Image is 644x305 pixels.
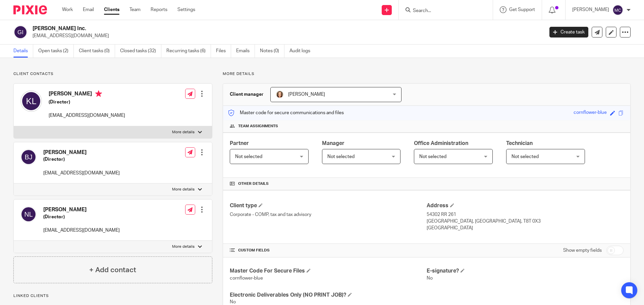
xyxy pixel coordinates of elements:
[322,141,344,146] span: Manager
[43,206,120,213] h4: [PERSON_NAME]
[235,154,262,159] span: Not selected
[230,141,249,146] span: Partner
[13,293,212,299] p: Linked clients
[49,99,125,105] h5: (Director)
[228,109,344,116] p: Master code for secure communications and files
[230,300,236,304] span: No
[238,124,278,129] span: Team assignments
[43,156,120,163] h5: (Director)
[427,202,624,209] h4: Address
[177,6,195,13] a: Settings
[236,45,255,58] a: Emails
[172,187,195,192] p: More details
[49,112,125,119] p: [EMAIL_ADDRESS][DOMAIN_NAME]
[20,149,37,165] img: svg%3E
[13,25,28,39] img: svg%3E
[223,71,631,77] p: More details
[509,7,535,12] span: Get Support
[506,141,533,146] span: Technician
[13,71,212,77] p: Client contacts
[216,45,231,58] a: Files
[612,5,623,15] img: svg%3E
[95,90,102,97] i: Primary
[572,6,609,13] p: [PERSON_NAME]
[120,45,161,58] a: Closed tasks (32)
[238,181,269,186] span: Other details
[427,225,624,231] p: [GEOGRAPHIC_DATA]
[276,90,284,98] img: avatar-thumb.jpg
[427,276,433,281] span: No
[43,214,120,220] h5: (Director)
[512,154,539,159] span: Not selected
[574,109,607,117] div: cornflower-blue
[129,6,141,13] a: Team
[49,90,125,99] h4: [PERSON_NAME]
[230,91,264,98] h3: Client manager
[327,154,355,159] span: Not selected
[427,211,624,218] p: 54302 RR 261
[230,276,263,281] span: cornflower-blue
[62,6,73,13] a: Work
[43,227,120,234] p: [EMAIL_ADDRESS][DOMAIN_NAME]
[427,268,624,275] h4: E-signature?
[79,45,115,58] a: Client tasks (0)
[20,206,37,222] img: svg%3E
[89,265,136,275] h4: + Add contact
[230,211,427,218] p: Corporate - COMP, tax and tax advisory
[289,45,315,58] a: Audit logs
[104,6,119,13] a: Clients
[33,32,539,39] p: [EMAIL_ADDRESS][DOMAIN_NAME]
[230,292,427,299] h4: Electronic Deliverables Only (NO PRINT JOB)?
[288,92,325,97] span: [PERSON_NAME]
[427,218,624,225] p: [GEOGRAPHIC_DATA], [GEOGRAPHIC_DATA], T8T 0X3
[43,149,120,156] h4: [PERSON_NAME]
[43,170,120,176] p: [EMAIL_ADDRESS][DOMAIN_NAME]
[260,45,284,58] a: Notes (0)
[412,8,473,14] input: Search
[33,25,438,32] h2: [PERSON_NAME] Inc.
[230,202,427,209] h4: Client type
[20,90,42,112] img: svg%3E
[419,154,446,159] span: Not selected
[166,45,211,58] a: Recurring tasks (6)
[151,6,167,13] a: Reports
[38,45,74,58] a: Open tasks (2)
[414,141,468,146] span: Office Administration
[563,247,602,254] label: Show empty fields
[13,5,47,14] img: Pixie
[13,45,33,58] a: Details
[549,27,588,37] a: Create task
[83,6,94,13] a: Email
[172,130,195,135] p: More details
[172,244,195,249] p: More details
[230,248,427,253] h4: CUSTOM FIELDS
[230,268,427,275] h4: Master Code For Secure Files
